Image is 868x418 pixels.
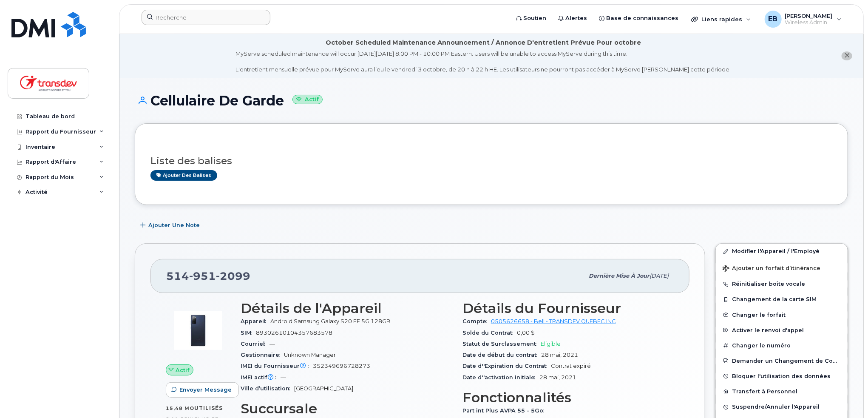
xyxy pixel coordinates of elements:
[462,407,548,414] span: Part int Plus AVPA 55 - 5Go
[326,38,641,47] div: October Scheduled Maintenance Announcement / Annonce D'entretient Prévue Pour octobre
[589,273,650,279] span: Dernière mise à jour
[462,330,517,336] span: Solde du Contrat
[551,363,591,369] span: Contrat expiré
[241,385,294,392] span: Ville d’utilisation
[541,352,578,358] span: 28 mai, 2021
[732,327,804,333] span: Activer le renvoi d'appel
[723,265,820,273] span: Ajouter un forfait d’itinérance
[716,338,848,353] button: Changer le numéro
[716,244,848,259] a: Modifier l'Appareil / l'Employé
[241,401,452,416] h3: Succursale
[176,366,190,374] span: Actif
[179,386,232,394] span: Envoyer Message
[716,353,848,369] button: Demander un Changement de Compte
[256,330,332,336] span: 89302610104357683578
[732,404,820,410] span: Suspendre/Annuler l'Appareil
[241,352,284,358] span: Gestionnaire
[150,156,832,166] h3: Liste des balises
[281,374,286,381] span: —
[241,341,269,347] span: Courriel
[716,307,848,323] button: Changer le forfait
[166,382,239,398] button: Envoyer Message
[284,352,336,358] span: Unknown Manager
[462,318,491,324] span: Compte
[716,399,848,415] button: Suspendre/Annuler l'Appareil
[491,318,616,324] a: 0505626658 - Bell - TRANSDEV QUEBEC INC
[462,374,539,381] span: Date d''activation initiale
[716,259,848,276] button: Ajouter un forfait d’itinérance
[150,170,217,181] a: Ajouter des balises
[216,270,250,282] span: 2099
[716,384,848,399] button: Transfert à Personnel
[462,341,541,347] span: Statut de Surclassement
[732,312,786,318] span: Changer le forfait
[135,218,207,233] button: Ajouter une Note
[541,341,561,347] span: Eligible
[166,270,250,282] span: 514
[269,341,275,347] span: —
[650,273,669,279] span: [DATE]
[716,369,848,384] button: Bloquer l'utilisation des données
[842,51,852,60] button: close notification
[135,93,848,108] h1: Cellulaire De Garde
[294,385,353,392] span: [GEOGRAPHIC_DATA]
[313,363,370,369] span: 352349696728273
[462,363,551,369] span: Date d''Expiration du Contrat
[462,301,674,316] h3: Détails du Fournisseur
[236,50,731,74] div: MyServe scheduled maintenance will occur [DATE][DATE] 8:00 PM - 10:00 PM Eastern. Users will be u...
[241,330,256,336] span: SIM
[241,374,281,381] span: IMEI actif
[270,318,391,324] span: Android Samsung Galaxy S20 FE 5G 128GB
[517,330,535,336] span: 0,00 $
[462,352,541,358] span: Date de début du contrat
[539,374,576,381] span: 28 mai, 2021
[173,305,224,356] img: image20231002-3703462-zm6wmn.jpeg
[241,318,270,324] span: Appareil
[194,405,223,411] span: utilisés
[189,270,216,282] span: 951
[241,301,452,316] h3: Détails de l'Appareil
[241,363,313,369] span: IMEI du Fournisseur
[292,95,323,105] small: Actif
[716,323,848,338] button: Activer le renvoi d'appel
[716,292,848,307] button: Changement de la carte SIM
[166,405,194,411] span: 15,48 Mo
[716,276,848,292] button: Réinitialiser boîte vocale
[462,390,674,405] h3: Fonctionnalités
[148,221,200,229] span: Ajouter une Note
